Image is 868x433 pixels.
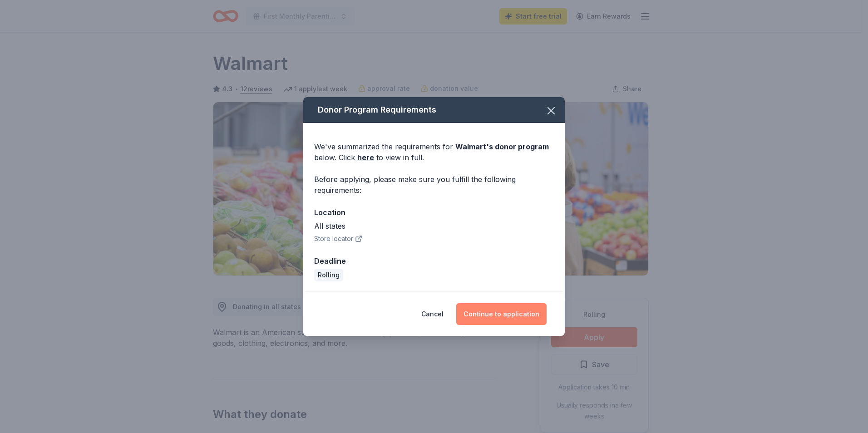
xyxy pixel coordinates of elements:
div: Deadline [314,255,554,267]
button: Store locator [314,233,362,244]
span: Walmart 's donor program [455,142,549,151]
div: Rolling [314,269,343,281]
button: Cancel [421,303,444,325]
div: Before applying, please make sure you fulfill the following requirements: [314,174,554,196]
a: here [357,152,374,163]
div: Donor Program Requirements [303,97,565,123]
div: All states [314,221,554,231]
button: Continue to application [456,303,547,325]
div: We've summarized the requirements for below. Click to view in full. [314,141,554,163]
div: Location [314,207,554,218]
